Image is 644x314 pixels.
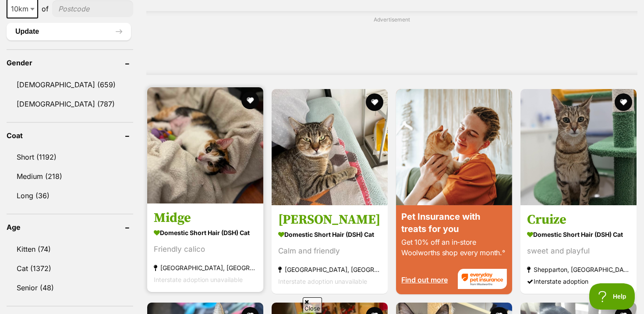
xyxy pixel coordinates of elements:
[615,93,632,111] button: favourite
[7,95,133,113] a: [DEMOGRAPHIC_DATA] (787)
[278,264,381,276] strong: [GEOGRAPHIC_DATA], [GEOGRAPHIC_DATA]
[42,4,49,14] span: of
[147,203,263,293] a: Midge Domestic Short Hair (DSH) Cat Friendly calico [GEOGRAPHIC_DATA], [GEOGRAPHIC_DATA] Intersta...
[154,244,257,256] div: Friendly calico
[303,297,322,313] span: Close
[527,264,630,276] strong: Shepparton, [GEOGRAPHIC_DATA]
[52,0,133,17] input: postcode
[589,283,635,310] iframe: Help Scout Beacon - Open
[7,223,133,231] header: Age
[272,89,388,205] img: Chloe - Domestic Short Hair (DSH) Cat
[7,186,133,205] a: Long (36)
[366,93,383,111] button: favourite
[7,240,133,258] a: Kitten (74)
[520,89,637,205] img: Cruize - Domestic Short Hair (DSH) Cat
[7,167,133,186] a: Medium (218)
[278,228,381,241] strong: Domestic Short Hair (DSH) Cat
[7,23,131,40] button: Update
[527,212,630,228] h3: Cruize
[7,3,37,15] span: 10km
[7,148,133,166] a: Short (1192)
[147,87,263,203] img: Midge - Domestic Short Hair (DSH) Cat
[527,276,630,288] div: Interstate adoption
[527,228,630,241] strong: Domestic Short Hair (DSH) Cat
[520,205,637,294] a: Cruize Domestic Short Hair (DSH) Cat sweet and playful Shepparton, [GEOGRAPHIC_DATA] Interstate a...
[154,262,257,274] strong: [GEOGRAPHIC_DATA], [GEOGRAPHIC_DATA]
[278,246,381,257] div: Calm and friendly
[278,212,381,228] h3: [PERSON_NAME]
[527,246,630,257] div: sweet and playful
[278,278,367,285] span: Interstate adoption unavailable
[154,210,257,227] h3: Midge
[146,11,637,75] div: Advertisement
[154,276,243,284] span: Interstate adoption unavailable
[7,59,133,67] header: Gender
[7,259,133,278] a: Cat (1372)
[241,92,259,109] button: favourite
[7,278,133,297] a: Senior (48)
[272,205,388,294] a: [PERSON_NAME] Domestic Short Hair (DSH) Cat Calm and friendly [GEOGRAPHIC_DATA], [GEOGRAPHIC_DATA...
[7,132,133,139] header: Coat
[7,75,133,94] a: [DEMOGRAPHIC_DATA] (659)
[154,227,257,239] strong: Domestic Short Hair (DSH) Cat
